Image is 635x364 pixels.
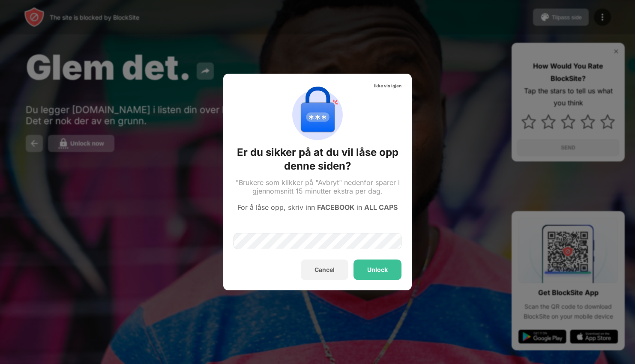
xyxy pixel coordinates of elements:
img: password-protection.svg [287,84,348,146]
span: ALL CAPS [364,203,398,212]
div: Er du sikker på at du vil låse opp denne siden? [234,146,401,173]
div: Unlock [367,266,388,273]
span: FACEBOOK [317,203,356,212]
div: Ikke vis igjen [374,83,401,88]
div: For å låse opp, skriv inn in [237,202,398,212]
div: "Brukere som klikker på "Avbryt" nedenfor sparer i gjennomsnitt 15 minutter ekstra per dag. [234,178,401,195]
div: Cancel [315,266,335,273]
